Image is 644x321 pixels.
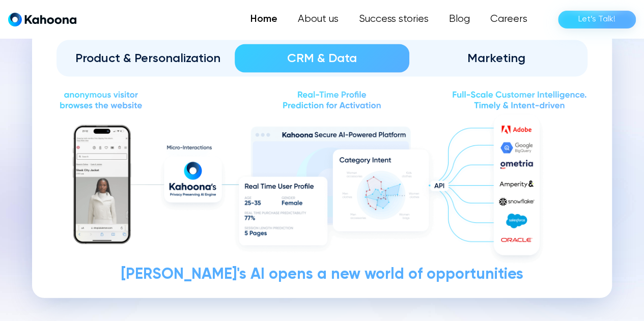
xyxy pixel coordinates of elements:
[8,12,76,27] a: home
[578,11,615,27] div: Let’s Talk!
[424,50,569,67] div: Marketing
[57,267,587,283] div: [PERSON_NAME]'s AI opens a new world of opportunities
[75,50,220,67] div: Product & Personalization
[349,9,439,30] a: Success stories
[480,9,538,30] a: Careers
[240,9,288,30] a: Home
[288,9,349,30] a: About us
[558,11,636,28] a: Let’s Talk!
[249,50,395,67] div: CRM & Data
[439,9,480,30] a: Blog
